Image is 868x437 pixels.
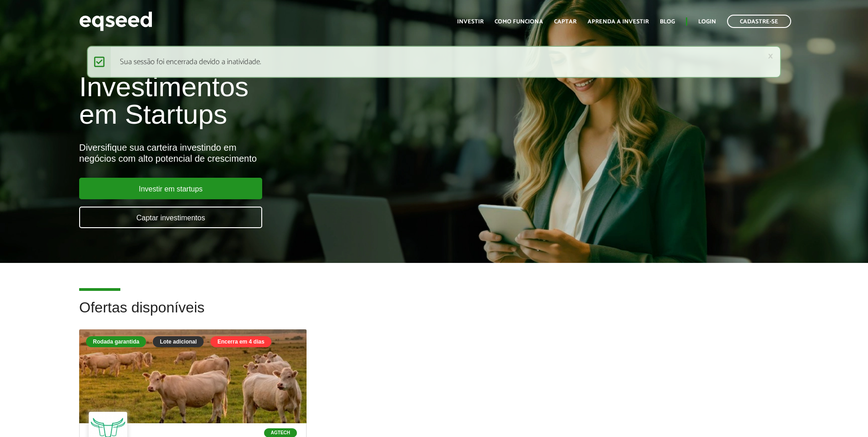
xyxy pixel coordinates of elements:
[153,336,204,347] div: Lote adicional
[86,336,146,347] div: Rodada garantida
[554,19,577,25] a: Captar
[79,73,500,128] h1: Investimentos em Startups
[495,19,543,25] a: Como funciona
[588,19,649,25] a: Aprenda a investir
[660,19,675,25] a: Blog
[768,51,773,61] a: ×
[79,207,262,228] a: Captar investimentos
[210,336,271,347] div: Encerra em 4 dias
[79,9,152,33] img: EqSeed
[79,142,500,164] div: Diversifique sua carteira investindo em negócios com alto potencial de crescimento
[698,19,716,25] a: Login
[79,300,789,329] h2: Ofertas disponíveis
[727,15,791,28] a: Cadastre-se
[87,46,782,78] div: Sua sessão foi encerrada devido a inatividade.
[457,19,484,25] a: Investir
[79,178,262,199] a: Investir em startups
